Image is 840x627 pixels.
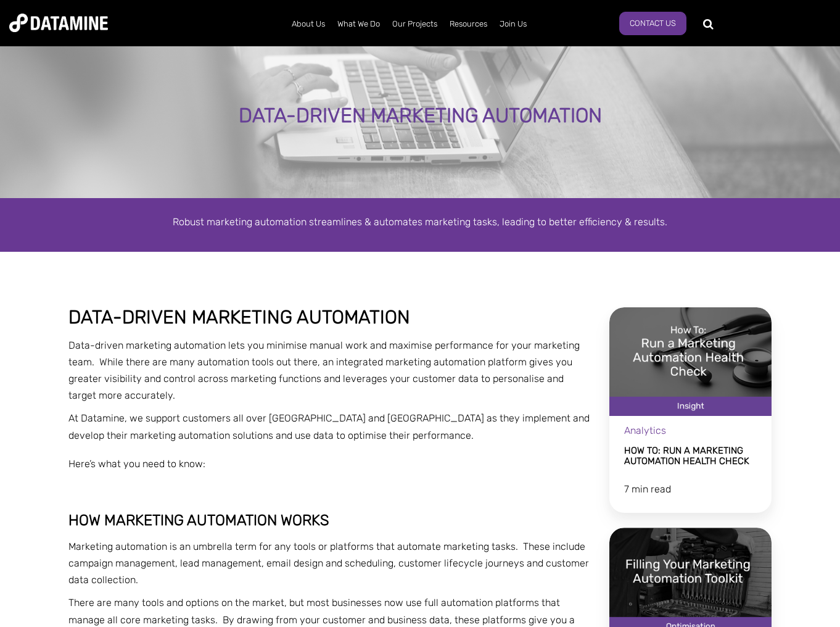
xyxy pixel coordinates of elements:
[331,8,386,40] a: What We Do
[68,337,591,404] p: Data-driven marketing automation lets you minimise manual work and maximise performance for your ...
[493,8,533,40] a: Join Us
[443,8,493,40] a: Resources
[68,306,410,328] span: Data-driven marketing automation
[68,458,205,470] span: Here’s what you need to know:
[68,410,591,443] p: At Datamine, we support customers all over [GEOGRAPHIC_DATA] and [GEOGRAPHIC_DATA] as they implem...
[386,8,443,40] a: Our Projects
[286,8,331,40] a: About Us
[68,512,329,529] span: How marketing automation works
[68,214,772,230] p: Robust marketing automation streamlines & automates marketing tasks, leading to better efficiency...
[9,14,108,32] img: Datamine
[68,541,589,586] span: Marketing automation is an umbrella term for any tools or platforms that automate marketing tasks...
[100,105,740,127] div: Data-driven marketing automation
[624,425,666,436] span: Analytics
[619,12,686,35] a: Contact Us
